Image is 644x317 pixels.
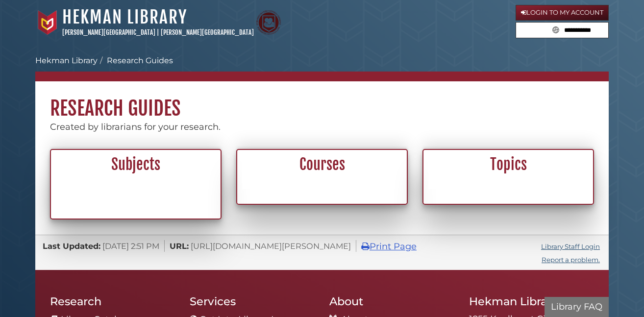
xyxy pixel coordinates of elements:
[43,241,100,251] span: Last Updated:
[361,242,370,251] i: Print Page
[50,122,221,132] span: Created by librarians for your research.
[361,241,417,252] a: Print Page
[56,155,215,174] h2: Subjects
[35,55,609,81] nav: breadcrumb
[243,155,401,174] h2: Courses
[35,56,98,65] a: Hekman Library
[62,28,155,36] a: [PERSON_NAME][GEOGRAPHIC_DATA]
[541,243,600,250] a: Library Staff Login
[329,294,454,308] h2: About
[102,241,159,251] span: [DATE] 2:51 PM
[161,28,254,36] a: [PERSON_NAME][GEOGRAPHIC_DATA]
[190,294,315,308] h2: Services
[256,10,281,35] img: Calvin Theological Seminary
[516,5,609,21] a: Login to My Account
[516,22,609,39] form: Search library guides, policies, and FAQs.
[35,10,60,35] img: Calvin University
[545,297,609,317] button: Library FAQ
[429,155,588,174] h2: Topics
[170,241,189,251] span: URL:
[50,294,175,308] h2: Research
[549,23,562,36] button: Search
[542,256,600,264] a: Report a problem.
[469,294,594,308] h2: Hekman Library
[35,81,609,121] h1: Research Guides
[62,6,187,28] a: Hekman Library
[107,56,173,65] a: Research Guides
[157,28,159,36] span: |
[191,241,351,251] span: [URL][DOMAIN_NAME][PERSON_NAME]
